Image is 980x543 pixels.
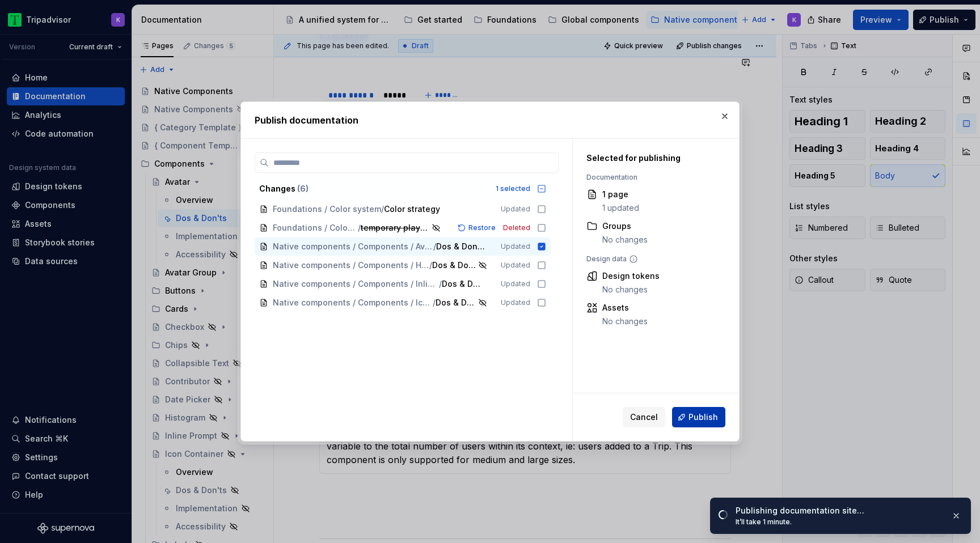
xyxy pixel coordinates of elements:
[273,260,429,271] span: Native components / Components / Histogram
[436,241,485,252] span: Dos & Don'ts
[501,205,530,214] span: Updated
[468,223,496,232] span: Restore
[381,203,384,215] span: /
[255,113,725,127] h2: Publish documentation
[602,189,639,200] div: 1 page
[602,202,639,214] div: 1 updated
[384,203,440,215] span: Color strategy
[496,184,530,193] div: 1 selected
[273,278,439,290] span: Native components / Components / Inline Prompt
[501,298,530,307] span: Updated
[586,173,720,182] div: Documentation
[358,222,361,234] span: /
[439,278,442,290] span: /
[630,412,658,423] span: Cancel
[503,223,530,232] span: Deleted
[273,222,358,234] span: Foundations / Color system
[259,183,489,194] div: Changes
[432,260,476,271] span: Dos & Don'ts
[273,241,433,252] span: Native components / Components / Avatar
[501,261,530,270] span: Updated
[688,412,718,423] span: Publish
[273,203,381,215] span: Foundations / Color system
[436,297,476,308] span: Dos & Don'ts
[433,241,436,252] span: /
[623,407,665,427] button: Cancel
[442,278,485,290] span: Dos & Don'ts
[501,279,530,289] span: Updated
[602,270,660,282] div: Design tokens
[602,284,660,295] div: No changes
[433,297,436,308] span: /
[586,254,720,264] div: Design data
[586,152,720,164] div: Selected for publishing
[736,505,942,516] div: Publishing documentation site…
[672,407,725,427] button: Publish
[273,297,433,308] span: Native components / Components / Icon Container
[454,222,501,234] button: Restore
[297,184,309,193] span: ( 6 )
[501,242,530,251] span: Updated
[602,220,648,232] div: Groups
[602,302,648,313] div: Assets
[361,222,430,234] span: temporary playground
[602,234,648,245] div: No changes
[429,260,432,271] span: /
[736,517,942,527] div: It’ll take 1 minute.
[602,316,648,327] div: No changes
